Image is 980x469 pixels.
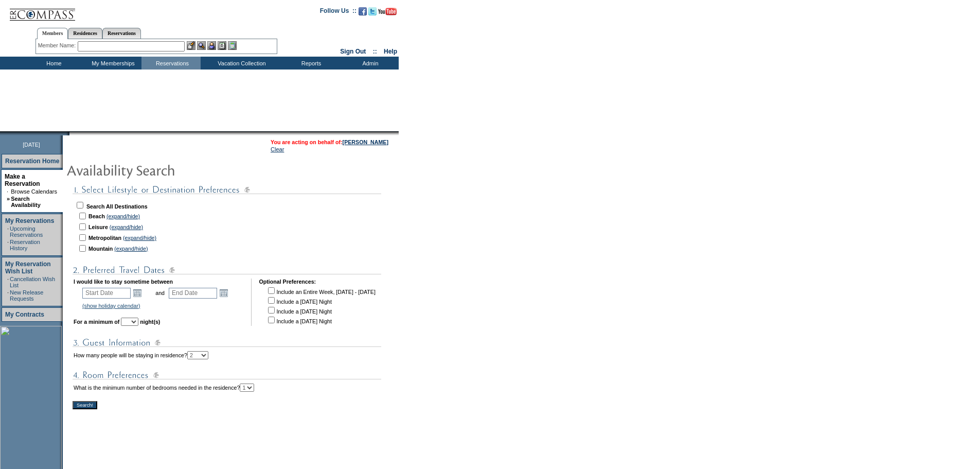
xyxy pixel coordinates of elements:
[10,225,43,238] a: Upcoming Reservations
[373,48,377,55] span: ::
[86,203,148,210] b: Search All Destinations
[378,8,397,15] img: Subscribe to our YouTube Channel
[197,41,206,50] img: View
[74,279,173,285] b: I would like to stay sometime between
[228,41,237,50] img: b_calculator.gif
[271,139,388,145] span: You are acting on behalf of:
[66,131,69,135] img: promoShadowLeftCorner.gif
[378,10,397,16] a: Subscribe to our YouTube Channel
[320,6,357,19] td: Follow Us ::
[207,41,216,50] img: Impersonate
[88,235,121,241] b: Metropolitan
[123,235,156,241] a: (expand/hide)
[7,225,9,238] td: ·
[5,173,40,187] a: Make a Reservation
[82,303,140,309] a: (show holiday calendar)
[7,188,10,195] td: ·
[7,196,10,202] b: »
[259,279,316,285] b: Optional Preferences:
[74,319,119,325] b: For a minimum of
[359,7,367,15] img: Become our fan on Facebook
[5,311,44,318] a: My Contracts
[280,57,340,70] td: Reports
[37,28,68,39] a: Members
[23,142,40,148] span: [DATE]
[82,57,141,70] td: My Memberships
[74,351,208,359] td: How many people will be staying in residence?
[82,288,131,299] input: Date format: M/D/Y. Shortcut keys: [T] for Today. [UP] or [.] for Next Day. [DOWN] or [,] for Pre...
[110,224,143,230] a: (expand/hide)
[23,57,82,70] td: Home
[359,10,367,16] a: Become our fan on Facebook
[384,48,397,55] a: Help
[7,289,9,302] td: ·
[187,41,195,50] img: b_edit.gif
[266,286,375,325] td: Include an Entire Week, [DATE] - [DATE] Include a [DATE] Night Include a [DATE] Night Include a [...
[10,289,43,302] a: New Release Requests
[132,287,143,299] a: Open the calendar popup.
[69,131,70,135] img: blank.gif
[5,158,59,165] a: Reservation Home
[343,139,388,145] a: [PERSON_NAME]
[74,384,254,392] td: What is the minimum number of bedrooms needed in the residence?
[7,239,9,251] td: ·
[5,217,54,224] a: My Reservations
[88,246,113,252] b: Mountain
[102,28,141,39] a: Reservations
[88,224,108,230] b: Leisure
[340,48,366,55] a: Sign Out
[88,213,105,219] b: Beach
[114,246,148,252] a: (expand/hide)
[66,160,272,180] img: pgTtlAvailabilitySearch.gif
[218,287,229,299] a: Open the calendar popup.
[368,10,377,16] a: Follow us on Twitter
[141,57,201,70] td: Reservations
[106,213,140,219] a: (expand/hide)
[169,288,217,299] input: Date format: M/D/Y. Shortcut keys: [T] for Today. [UP] or [.] for Next Day. [DOWN] or [,] for Pre...
[10,276,55,288] a: Cancellation Wish List
[201,57,280,70] td: Vacation Collection
[10,239,40,251] a: Reservation History
[11,196,41,208] a: Search Availability
[271,146,284,152] a: Clear
[140,319,160,325] b: night(s)
[154,286,166,300] td: and
[5,260,51,275] a: My Reservation Wish List
[68,28,102,39] a: Residences
[368,7,377,15] img: Follow us on Twitter
[218,41,226,50] img: Reservations
[7,276,9,288] td: ·
[38,41,78,50] div: Member Name:
[73,401,97,409] input: Search!
[11,188,57,195] a: Browse Calendars
[340,57,399,70] td: Admin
